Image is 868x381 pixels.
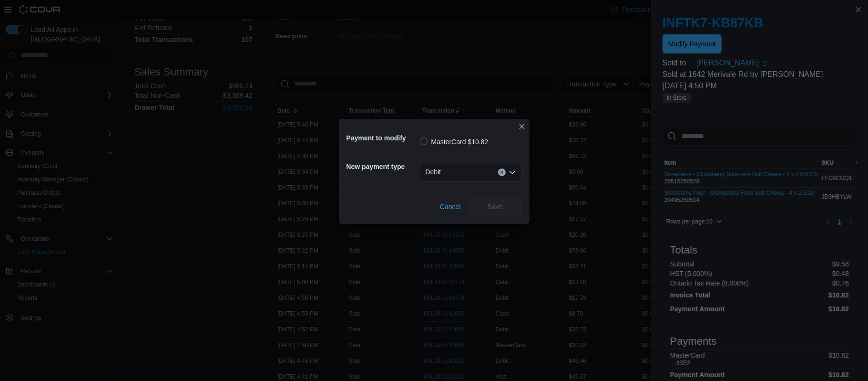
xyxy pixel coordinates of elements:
button: Closes this modal window [516,121,528,132]
button: Save [469,197,522,216]
span: Debit [426,166,441,178]
button: Cancel [436,197,465,216]
label: MasterCard $10.82 [420,136,489,148]
button: Clear input [498,169,506,176]
span: Cancel [440,202,461,212]
button: Open list of options [509,169,516,176]
span: Save [488,202,503,212]
input: Accessible screen reader label [445,167,446,178]
h5: Payment to modify [347,128,418,148]
h5: New payment type [347,157,418,176]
